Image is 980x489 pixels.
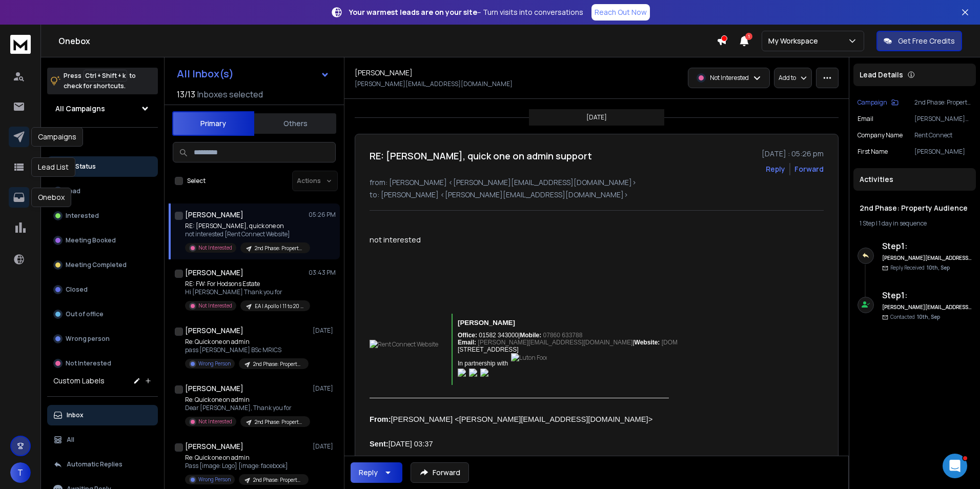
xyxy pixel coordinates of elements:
[309,269,336,277] p: 03:43 PM
[860,219,875,228] span: 1 Step
[255,244,304,252] p: 2nd Phase: Property Audience
[511,353,547,368] img: Luton Foodbank Website
[543,332,583,339] a: 07860 633788
[768,36,822,46] p: My Workspace
[47,136,158,150] h3: Filters
[458,319,515,327] td: [PERSON_NAME]
[595,7,647,17] p: Reach Out Now
[255,302,304,310] p: EA | Apollo | 11 to 20 Size | 2nd Camp | 500 List
[762,149,824,159] p: [DATE] : 05:26 pm
[67,411,84,419] p: Inbox
[55,104,105,114] h1: All Campaigns
[66,286,88,294] p: Closed
[172,111,254,136] button: Primary
[185,404,308,412] p: Dear [PERSON_NAME], Thank you for
[914,98,972,107] p: 2nd Phase: Property Audience
[309,211,336,219] p: 05:26 PM
[187,177,206,185] label: Select
[927,264,950,271] span: 10th, Sep
[47,430,158,450] button: All
[10,35,31,54] img: logo
[745,33,752,40] span: 1
[857,131,903,139] p: Company Name
[53,376,105,386] h3: Custom Labels
[185,280,308,288] p: RE: FW: For Hodsons Estate
[370,340,446,359] img: Rent Connect Website
[591,4,650,21] a: Reach Out Now
[359,467,378,478] div: Reply
[853,168,976,191] div: Activities
[794,164,824,174] div: Forward
[47,230,158,251] button: Meeting Booked
[458,332,477,339] span: Office:
[67,162,96,171] p: All Status
[47,454,158,475] button: Automatic Replies
[84,70,127,81] span: Ctrl + Shift + k
[860,219,970,228] div: |
[882,289,972,301] h6: Step 1 :
[458,353,511,367] td: In partnership with
[355,68,413,78] h1: [PERSON_NAME]
[857,115,873,123] p: Email
[313,327,336,335] p: [DATE]
[890,313,940,321] p: Contacted
[520,332,541,339] span: Mobile:
[198,244,232,252] p: Not Interested
[10,462,31,483] button: T
[198,360,231,368] p: Wrong Person
[66,310,104,318] p: Out of office
[47,353,158,374] button: Not Interested
[914,115,972,123] p: [PERSON_NAME][EMAIL_ADDRESS][DOMAIN_NAME]
[254,112,336,135] button: Others
[351,462,402,483] button: Reply
[169,64,338,84] button: All Inbox(s)
[198,476,231,483] p: Wrong Person
[857,98,899,107] button: Campaign
[586,113,607,121] p: [DATE]
[185,288,308,296] p: Hi [PERSON_NAME] Thank you for
[370,177,824,188] p: from: [PERSON_NAME] <[PERSON_NAME][EMAIL_ADDRESS][DOMAIN_NAME]>
[66,261,127,269] p: Meeting Completed
[185,441,243,452] h1: [PERSON_NAME]
[253,476,302,484] p: 2nd Phase: Property Audience
[31,127,83,147] div: Campaigns
[876,31,962,51] button: Get Free Credits
[370,234,421,244] span: not interested
[47,405,158,425] button: Inbox
[47,255,158,275] button: Meeting Completed
[882,254,972,262] h6: [PERSON_NAME][EMAIL_ADDRESS][DOMAIN_NAME]
[458,369,467,378] img: Facebook
[469,369,479,378] img: LinkedIn
[370,190,824,200] p: to: [PERSON_NAME] <[PERSON_NAME][EMAIL_ADDRESS][DOMAIN_NAME]>
[198,418,232,425] p: Not Interested
[879,219,927,228] span: 1 day in sequence
[766,164,785,174] button: Reply
[198,302,232,310] p: Not Interested
[370,149,592,163] h1: RE: [PERSON_NAME], quick one on admin support
[66,212,99,220] p: Interested
[313,384,336,393] p: [DATE]
[710,74,749,82] p: Not Interested
[478,339,632,346] a: [PERSON_NAME][EMAIL_ADDRESS][DOMAIN_NAME]
[480,369,490,378] img: Instagram
[185,325,243,336] h1: [PERSON_NAME]
[882,303,972,311] h6: [PERSON_NAME][EMAIL_ADDRESS][DOMAIN_NAME]
[255,418,304,426] p: 2nd Phase: Property Audience
[860,70,903,80] p: Lead Details
[185,222,308,230] p: RE: [PERSON_NAME], quick one on
[779,74,796,82] p: Add to
[890,264,950,272] p: Reply Received
[458,339,476,346] span: Email:
[47,304,158,324] button: Out of office
[185,396,308,404] p: Re: Quick one on admin
[185,462,308,470] p: Pass [image: Logo] [image: facebook]
[860,203,970,213] h1: 2nd Phase: Property Audience
[349,7,583,17] p: – Turn visits into conversations
[47,206,158,226] button: Interested
[177,88,195,100] span: 13 / 13
[518,332,520,339] td: |
[67,436,74,444] p: All
[370,415,391,423] span: From:
[31,188,71,207] div: Onebox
